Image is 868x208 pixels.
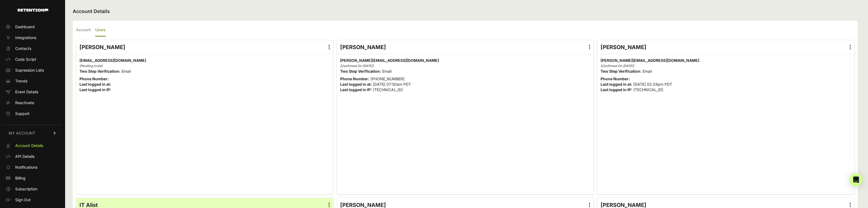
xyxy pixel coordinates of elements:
[3,185,62,193] a: Subscription
[340,82,372,87] strong: Last logged in at:
[3,98,62,107] a: Reactivate
[79,87,111,92] strong: Last logged in IP:
[3,196,62,204] a: Sign Out
[3,125,62,141] a: MY ACCOUNT
[337,40,594,54] div: [PERSON_NAME]
[95,24,106,37] label: Users
[15,35,36,40] span: Integrations
[79,64,103,68] i: (Pending Invite)
[15,24,35,30] span: Dashboard
[3,33,62,42] a: Integrations
[15,154,34,159] span: API Details
[601,76,630,81] strong: Phone Number:
[3,174,62,183] a: Billing
[3,55,62,64] a: Code Script
[3,44,62,53] a: Contacts
[3,77,62,85] a: Trends
[79,69,120,73] strong: Two Step Verification:
[76,40,333,54] div: [PERSON_NAME]
[15,57,36,62] span: Code Script
[79,58,146,63] span: [EMAIL_ADDRESS][DOMAIN_NAME]
[15,143,43,148] span: Account Details
[79,76,109,81] strong: Phone Number:
[15,186,37,192] span: Subscription
[15,100,34,105] span: Reactivate
[122,69,131,73] span: Email
[15,78,27,84] span: Trends
[373,82,411,87] span: [DATE] 07:50am PDT
[3,88,62,96] a: Event Details
[15,46,31,51] span: Contacts
[633,87,663,92] span: [TECHNICAL_ID]
[9,130,35,136] span: MY ACCOUNT
[76,24,91,37] label: Account
[850,173,863,186] div: Open Intercom Messenger
[3,23,62,31] a: Dashboard
[340,76,369,81] strong: Phone Number:
[340,64,374,68] i: (Confirmed On [DATE])
[3,163,62,172] a: Notifications
[15,89,38,95] span: Event Details
[15,111,30,116] span: Support
[15,175,25,181] span: Billing
[340,58,439,63] span: [PERSON_NAME][EMAIL_ADDRESS][DOMAIN_NAME]
[3,66,62,75] a: Supression Lists
[382,69,391,73] span: Email
[601,69,642,73] strong: Two Step Verification:
[340,69,381,73] strong: Two Step Verification:
[601,87,632,92] strong: Last logged in IP:
[15,165,37,170] span: Notifications
[15,197,31,203] span: Sign Out
[3,109,62,118] a: Support
[373,87,403,92] span: [TECHNICAL_ID]
[601,58,699,63] span: [PERSON_NAME][EMAIL_ADDRESS][DOMAIN_NAME]
[3,152,62,161] a: API Details
[18,9,48,12] img: Retention.com
[73,8,858,15] h2: Account Details
[340,87,372,92] strong: Last logged in IP:
[597,40,854,54] div: [PERSON_NAME]
[371,76,404,81] span: [PHONE_NUMBER]
[633,82,672,87] span: [DATE] 02:28pm PDT
[601,64,634,68] i: (Confirmed On [DATE])
[643,69,652,73] span: Email
[3,141,62,150] a: Account Details
[79,82,111,87] strong: Last logged in at:
[15,68,44,73] span: Supression Lists
[601,82,632,87] strong: Last logged in at:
